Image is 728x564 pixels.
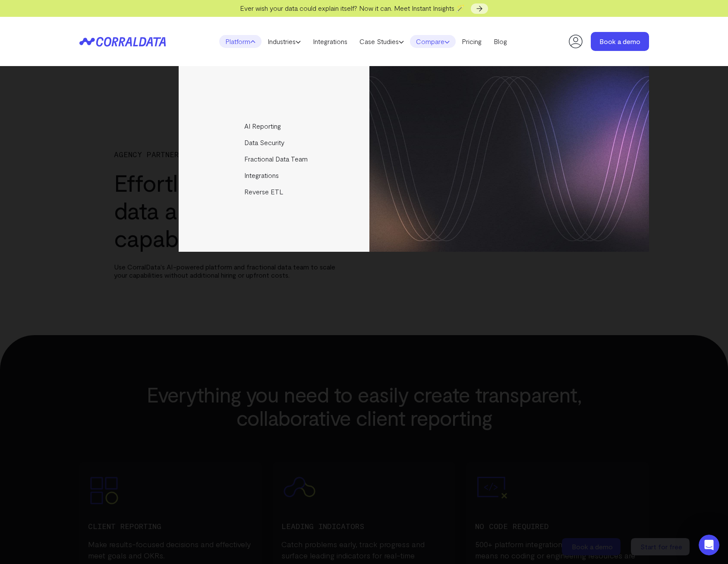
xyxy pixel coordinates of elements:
a: Compare [410,35,456,48]
a: Blog [488,35,513,48]
a: Integrations [307,35,353,48]
span: Ever wish your data could explain itself? Now it can. Meet Instant Insights 🪄 [240,4,465,12]
a: Fractional Data Team [179,151,371,167]
a: Industries [262,35,307,48]
a: Case Studies [353,35,410,48]
a: Data Security [179,134,371,151]
a: Reverse ETL [179,184,371,200]
a: Pricing [456,35,488,48]
a: Book a demo [591,32,649,51]
a: AI Reporting [179,118,371,134]
a: Integrations [179,167,371,184]
a: Platform [219,35,262,48]
iframe: Intercom live chat [699,535,719,555]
